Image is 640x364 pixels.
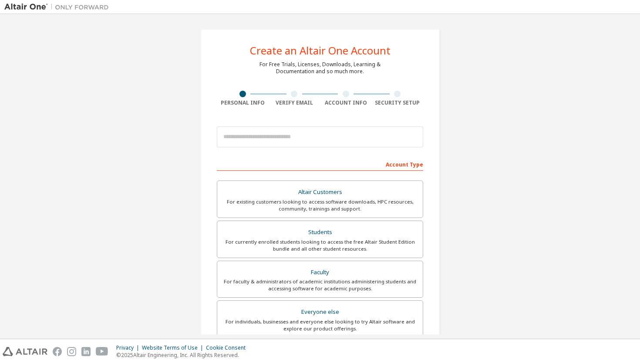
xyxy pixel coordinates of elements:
[222,278,418,292] div: For faculty & administrators of academic institutions administering students and accessing softwa...
[96,347,108,356] img: youtube.svg
[206,344,251,351] div: Cookie Consent
[67,347,76,356] img: instagram.svg
[81,347,91,356] img: linkedin.svg
[372,99,424,106] div: Security Setup
[222,226,418,238] div: Students
[320,99,372,106] div: Account Info
[222,238,418,252] div: For currently enrolled students looking to access the free Altair Student Edition bundle and all ...
[4,3,113,11] img: Altair One
[217,99,269,106] div: Personal Info
[53,347,62,356] img: facebook.svg
[250,45,391,56] div: Create an Altair One Account
[3,347,47,356] img: altair_logo.svg
[222,306,418,318] div: Everyone else
[259,61,381,75] div: For Free Trials, Licenses, Downloads, Learning & Documentation and so much more.
[222,266,418,279] div: Faculty
[116,344,142,351] div: Privacy
[217,157,423,171] div: Account Type
[222,318,418,332] div: For individuals, businesses and everyone else looking to try Altair software and explore our prod...
[142,344,206,351] div: Website Terms of Use
[222,198,418,212] div: For existing customers looking to access software downloads, HPC resources, community, trainings ...
[116,351,251,359] p: © 2025 Altair Engineering, Inc. All Rights Reserved.
[222,186,418,198] div: Altair Customers
[269,99,320,106] div: Verify Email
